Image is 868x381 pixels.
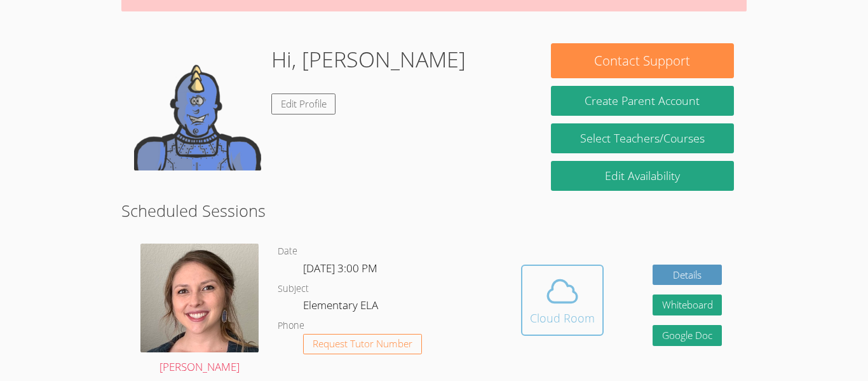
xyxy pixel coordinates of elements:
[313,339,412,349] span: Request Tutor Number
[140,244,259,377] a: [PERSON_NAME]
[551,123,734,153] a: Select Teachers/Courses
[551,43,734,78] button: Contact Support
[530,309,595,327] div: Cloud Room
[653,325,722,346] a: Google Doc
[521,265,604,336] button: Cloud Room
[271,94,336,114] a: Edit Profile
[271,43,466,76] h1: Hi, [PERSON_NAME]
[134,43,261,170] img: default.png
[551,161,734,191] a: Edit Availability
[278,318,304,334] dt: Phone
[278,281,309,297] dt: Subject
[303,261,377,275] span: [DATE] 3:00 PM
[121,198,747,223] h2: Scheduled Sessions
[653,294,722,315] button: Whiteboard
[303,334,422,355] button: Request Tutor Number
[303,296,381,318] dd: Elementary ELA
[653,265,722,286] a: Details
[278,244,297,260] dt: Date
[140,244,259,352] img: avatar.png
[551,86,734,116] button: Create Parent Account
